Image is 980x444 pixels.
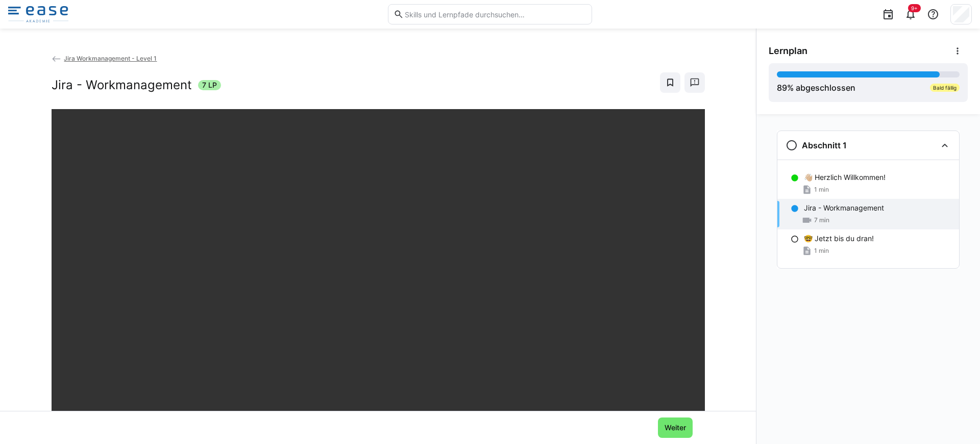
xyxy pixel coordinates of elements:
[64,55,157,62] span: Jira Workmanagement - Level 1
[52,77,192,93] h2: Jira - Workmanagement
[804,233,874,244] p: 🤓 Jetzt bis du dran!
[202,80,217,90] span: 7 LP
[52,55,157,62] a: Jira Workmanagement - Level 1
[814,186,829,194] span: 1 min
[930,84,960,92] div: Bald fällig
[911,5,918,11] span: 9+
[769,45,807,57] span: Lernplan
[777,82,855,94] div: % abgeschlossen
[814,247,829,255] span: 1 min
[814,216,829,224] span: 7 min
[804,203,884,213] p: Jira - Workmanagement
[804,172,886,182] p: 👋🏼 Herzlich Willkommen!
[777,83,787,93] span: 89
[658,417,693,438] button: Weiter
[802,140,847,150] h3: Abschnitt 1
[663,423,688,433] span: Weiter
[404,10,586,19] input: Skills und Lernpfade durchsuchen…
